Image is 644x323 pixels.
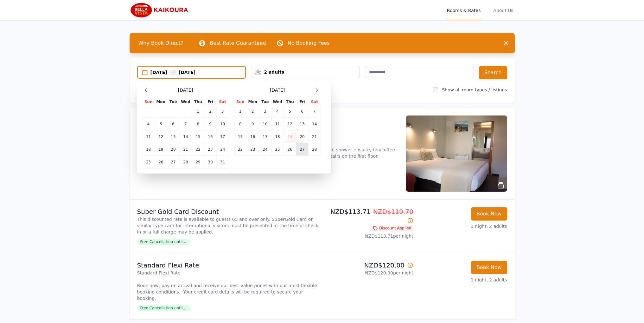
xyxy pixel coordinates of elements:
[204,143,216,156] td: 23
[137,261,320,270] p: Standard Flexi Rate
[373,208,413,215] span: NZD$119.70
[204,130,216,143] td: 16
[259,105,271,118] td: 3
[246,99,259,105] th: Mon
[216,130,229,143] td: 17
[142,156,155,168] td: 25
[178,87,193,93] span: [DATE]
[192,130,204,143] td: 15
[216,143,229,156] td: 24
[167,130,179,143] td: 13
[234,105,246,118] td: 1
[142,130,155,143] td: 11
[308,130,321,143] td: 21
[418,223,507,229] p: 1 night, 2 adults
[167,156,179,168] td: 27
[192,99,204,105] th: Thu
[271,105,284,118] td: 4
[259,143,271,156] td: 24
[234,118,246,130] td: 8
[471,207,507,221] button: Book Now
[216,118,229,130] td: 10
[308,105,321,118] td: 7
[259,130,271,143] td: 17
[179,130,192,143] td: 14
[325,207,413,225] p: NZD$113.71
[155,130,167,143] td: 12
[192,156,204,168] td: 29
[179,143,192,156] td: 21
[204,118,216,130] td: 9
[308,118,321,130] td: 14
[192,105,204,118] td: 1
[137,239,191,245] span: Free Cancellation until ...
[192,143,204,156] td: 22
[296,130,308,143] td: 20
[167,143,179,156] td: 20
[204,156,216,168] td: 30
[259,118,271,130] td: 10
[155,99,167,105] th: Mon
[284,130,296,143] td: 19
[325,261,413,270] p: NZD$120.00
[167,99,179,105] th: Tue
[216,105,229,118] td: 3
[270,87,285,93] span: [DATE]
[204,105,216,118] td: 2
[284,105,296,118] td: 5
[216,156,229,168] td: 31
[137,207,320,216] p: Super Gold Card Discount
[296,105,308,118] td: 6
[479,66,507,79] button: Search
[142,99,155,105] th: Sun
[142,143,155,156] td: 18
[246,118,259,130] td: 9
[155,156,167,168] td: 26
[137,305,191,311] span: Free Cancellation until ...
[216,99,229,105] th: Sat
[308,99,321,105] th: Sat
[284,143,296,156] td: 26
[179,156,192,168] td: 28
[259,99,271,105] th: Tue
[471,261,507,274] button: Book Now
[246,130,259,143] td: 16
[142,118,155,130] td: 4
[133,37,188,49] span: Why Book Direct?
[418,277,507,283] p: 1 night, 2 adults
[308,143,321,156] td: 28
[246,143,259,156] td: 23
[137,216,320,235] p: This discounted rate is available to guests 65 and over only. SuperGold Card or similar type card...
[296,143,308,156] td: 27
[296,99,308,105] th: Fri
[137,270,320,301] p: Standard Flexi Rate Book now, pay on arrival and receive our best value prices with our most flex...
[210,39,266,47] p: Best Rate Guaranteed
[325,270,413,276] p: NZD$120.00 per night
[442,87,507,92] label: Show all room types / listings
[234,143,246,156] td: 22
[204,99,216,105] th: Fri
[271,143,284,156] td: 25
[234,99,246,105] th: Sun
[192,118,204,130] td: 8
[179,99,192,105] th: Wed
[179,118,192,130] td: 7
[234,130,246,143] td: 15
[271,118,284,130] td: 11
[130,3,190,18] img: Bella Vista Kaikoura
[246,105,259,118] td: 2
[325,233,413,239] p: NZD$113.71 per night
[284,99,296,105] th: Thu
[167,118,179,130] td: 6
[155,143,167,156] td: 19
[150,69,245,76] div: [DATE] [DATE]
[271,130,284,143] td: 18
[155,118,167,130] td: 5
[371,225,413,231] span: Discount Applied
[288,39,330,47] p: No Booking Fees
[296,118,308,130] td: 13
[271,99,284,105] th: Wed
[251,69,360,75] div: 2 adults
[284,118,296,130] td: 12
